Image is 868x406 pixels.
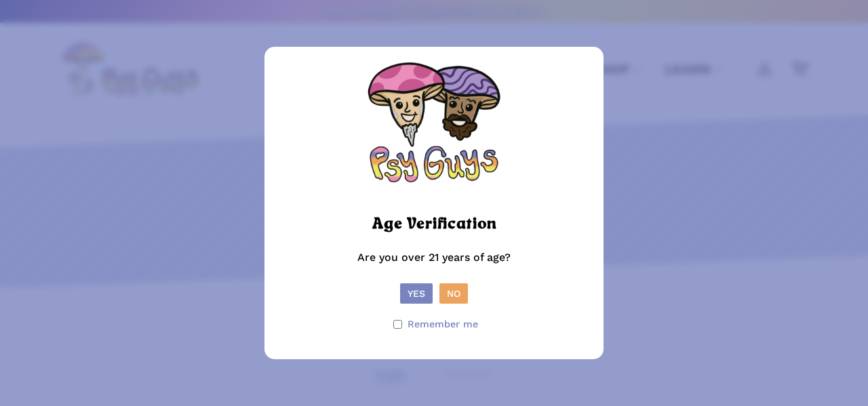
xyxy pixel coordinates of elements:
[439,283,468,304] button: No
[372,213,496,237] h2: Age Verification
[278,248,590,283] p: Are you over 21 years of age?
[400,283,433,304] button: Yes
[408,314,478,333] span: Remember me
[393,320,402,329] input: Remember me
[366,60,502,196] img: Psy Guys Logo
